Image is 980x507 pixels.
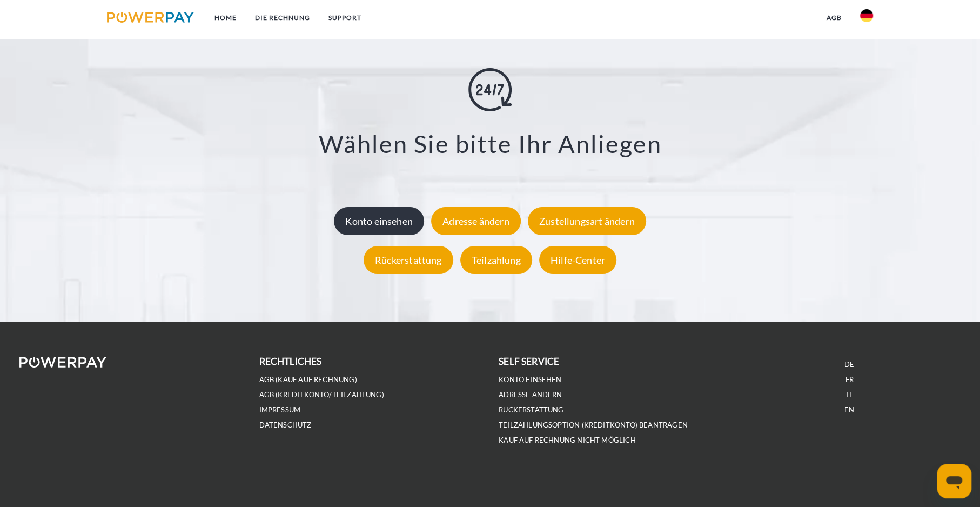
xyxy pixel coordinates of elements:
a: DIE RECHNUNG [246,8,319,28]
a: Teilzahlungsoption (KREDITKONTO) beantragen [499,421,688,430]
div: Hilfe-Center [539,246,616,274]
img: logo-powerpay.svg [107,12,194,23]
img: logo-powerpay-white.svg [19,357,106,368]
iframe: Schaltfläche zum Öffnen des Messaging-Fensters [937,464,971,498]
a: AGB (Kreditkonto/Teilzahlung) [259,390,384,399]
div: Adresse ändern [431,207,521,235]
a: Konto einsehen [499,375,562,384]
a: Adresse ändern [428,215,523,227]
img: de [860,9,873,22]
a: DATENSCHUTZ [259,421,312,430]
div: Teilzahlung [460,246,532,274]
b: rechtliches [259,356,322,367]
a: Teilzahlung [458,254,535,266]
a: AGB (Kauf auf Rechnung) [259,375,357,384]
a: IMPRESSUM [259,405,301,415]
a: Home [205,8,246,28]
div: Zustellungsart ändern [528,207,646,235]
h3: Wählen Sie bitte Ihr Anliegen [63,129,918,159]
a: Kauf auf Rechnung nicht möglich [499,436,636,445]
a: Rückerstattung [499,405,564,415]
a: FR [845,375,854,384]
a: Adresse ändern [499,390,562,399]
div: Rückerstattung [364,246,453,274]
a: Hilfe-Center [536,254,619,266]
a: agb [817,8,851,28]
a: IT [846,390,853,399]
a: SUPPORT [319,8,371,28]
a: Konto einsehen [331,215,427,227]
a: Zustellungsart ändern [525,215,649,227]
a: EN [844,405,854,415]
a: DE [844,360,854,369]
img: online-shopping.svg [468,68,512,111]
b: self service [499,356,559,367]
a: Rückerstattung [361,254,456,266]
div: Konto einsehen [334,207,424,235]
